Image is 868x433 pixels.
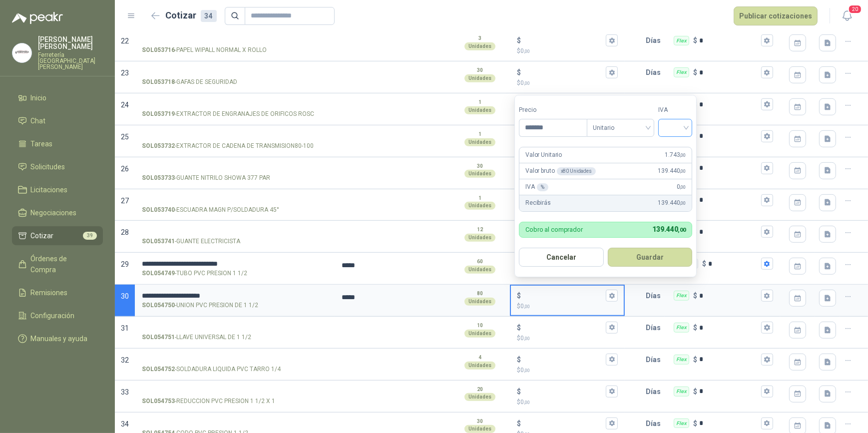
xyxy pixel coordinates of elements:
[606,418,618,430] button: $$0,00
[121,197,129,205] span: 27
[520,47,530,54] span: 0
[478,130,481,138] p: 1
[31,184,68,195] span: Licitaciones
[121,324,129,332] span: 31
[646,30,665,50] p: Días
[142,45,175,55] strong: SOL053716
[557,167,596,175] div: x 80 Unidades
[31,310,75,321] span: Configuración
[142,324,328,332] input: SOL054751-LLAVE UNIVERSAL DE 1 1/2
[121,69,129,77] span: 23
[477,418,483,426] p: 30
[142,228,328,236] input: SOL053741-GUANTE ELECTRICISTA
[848,4,862,14] span: 20
[142,269,175,278] strong: SOL054749
[680,200,686,206] span: ,00
[31,253,93,275] span: Órdenes de Compra
[693,35,697,46] p: $
[680,168,686,174] span: ,00
[524,80,530,86] span: ,00
[606,354,618,366] button: $$0,00
[464,42,495,50] div: Unidades
[477,162,483,170] p: 30
[678,227,686,233] span: ,00
[674,387,689,397] div: Flex
[517,35,521,46] p: $
[464,106,495,114] div: Unidades
[142,133,328,140] input: SOL053732-EXTRACTOR DE CADENA DE TRANSMISION80-100
[519,105,587,115] label: Precio
[142,397,175,406] strong: SOL054753
[142,77,175,87] strong: SOL053718
[477,386,483,394] p: 20
[537,183,548,191] div: %
[517,354,521,365] p: $
[699,356,759,363] input: Flex $
[464,202,495,210] div: Unidades
[142,269,247,278] p: - TUBO PVC PRESION 1 1/2
[83,232,97,240] span: 39
[606,66,618,78] button: $$0,00
[142,173,175,183] strong: SOL053733
[699,420,759,427] input: Flex $
[12,329,103,348] a: Manuales y ayuda
[674,36,689,46] div: Flex
[517,67,521,78] p: $
[478,34,481,42] p: 3
[142,109,175,119] strong: SOL053719
[761,34,773,46] button: Flex $
[674,67,689,77] div: Flex
[524,304,530,309] span: ,00
[121,165,129,173] span: 26
[464,170,495,178] div: Unidades
[478,98,481,106] p: 1
[142,165,328,172] input: SOL053733-GUANTE NITRILO SHOWA 377 PAR
[608,248,693,267] button: Guardar
[121,37,129,45] span: 22
[523,292,604,300] input: $$0,00
[525,226,583,233] p: Cobro al comprador
[761,322,773,334] button: Flex $
[761,386,773,398] button: Flex $
[680,184,686,190] span: ,00
[699,228,759,236] input: Flex $
[708,260,759,268] input: Incluido $
[142,141,314,151] p: - EXTRACTOR DE CADENA DE TRANSMISION80-100
[464,266,495,274] div: Unidades
[593,120,648,135] span: Unitario
[142,292,328,300] input: SOL054750-UNION PVC PRESION DE 1 1/2
[464,234,495,242] div: Unidades
[12,43,31,62] img: Company Logo
[464,425,495,433] div: Unidades
[142,77,237,87] p: - GAFAS DE SEGURIDAD
[38,52,103,70] p: Ferretería [GEOGRAPHIC_DATA][PERSON_NAME]
[734,6,818,25] button: Publicar cotizaciones
[838,7,856,25] button: 20
[674,291,689,301] div: Flex
[523,69,604,76] input: $$0,00
[464,362,495,370] div: Unidades
[12,249,103,279] a: Órdenes de Compra
[517,418,521,429] p: $
[517,366,618,375] p: $
[524,400,530,405] span: ,00
[524,48,530,54] span: ,00
[677,182,686,192] span: 0
[31,161,65,172] span: Solicitudes
[658,166,686,176] span: 139.440
[142,420,328,428] input: SOL054754-CODO PVC PRESION 1.1/2
[693,67,697,78] p: $
[517,398,618,407] p: $
[31,230,54,241] span: Cotizar
[38,36,103,50] p: [PERSON_NAME] [PERSON_NAME]
[142,141,175,151] strong: SOL053732
[523,356,604,363] input: $$0,00
[699,164,759,172] input: Flex $
[517,46,618,56] p: $
[761,418,773,430] button: Flex $
[606,34,618,46] button: $$0,00
[478,194,481,202] p: 1
[142,45,267,55] p: - PAPEL WIPALL NORMAL X ROLLO
[523,324,604,332] input: $$0,00
[761,66,773,78] button: Flex $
